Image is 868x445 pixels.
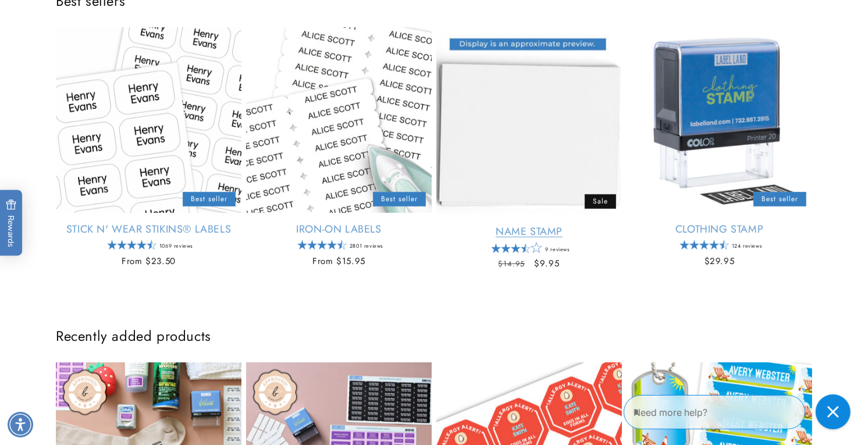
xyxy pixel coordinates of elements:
[56,27,812,280] ul: Slider
[8,412,33,437] div: Accessibility Menu
[436,225,622,238] a: Name Stamp
[56,327,812,345] h2: Recently added products
[56,223,241,236] a: Stick N' Wear Stikins® Labels
[6,199,17,247] span: Rewards
[246,223,432,236] a: Iron-On Labels
[624,390,856,433] iframe: Gorgias Floating Chat
[627,223,812,236] a: Clothing Stamp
